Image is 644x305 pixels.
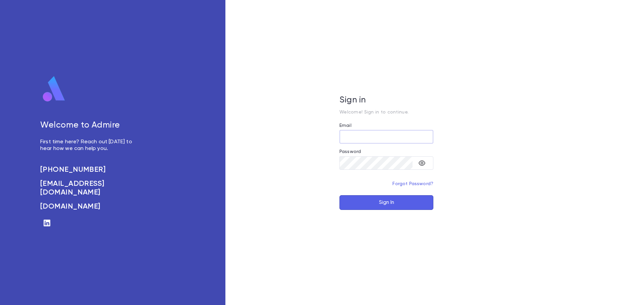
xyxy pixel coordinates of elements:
[40,179,140,197] a: [EMAIL_ADDRESS][DOMAIN_NAME]
[339,149,361,154] label: Password
[40,139,140,152] p: First time here? Reach out [DATE] to hear how we can help you.
[339,109,433,115] p: Welcome! Sign in to continue.
[339,123,352,128] label: Email
[40,121,140,131] h5: Welcome to Admire
[40,202,140,211] a: [DOMAIN_NAME]
[392,181,433,186] a: Forgot Password?
[40,76,68,102] img: logo
[40,165,140,174] a: [PHONE_NUMBER]
[339,95,433,105] h5: Sign in
[339,195,433,210] button: Sign In
[415,156,429,170] button: toggle password visibility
